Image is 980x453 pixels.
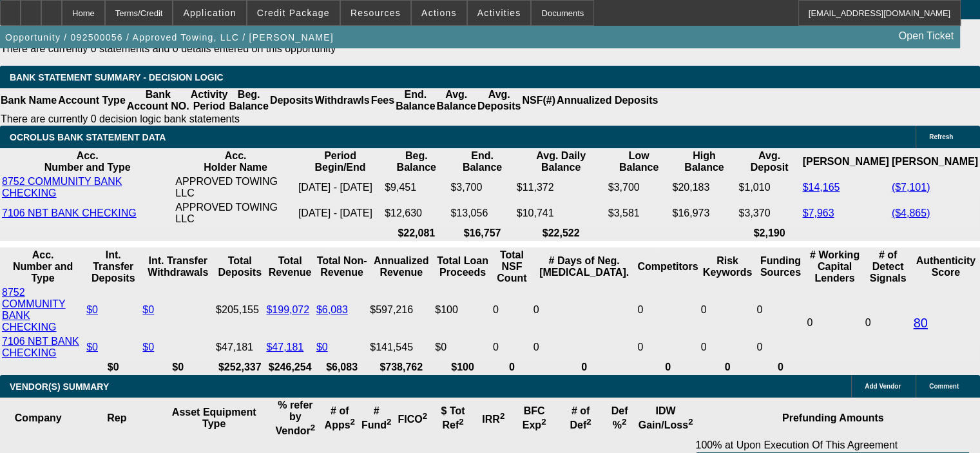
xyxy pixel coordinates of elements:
[436,88,476,113] th: Avg. Balance
[637,286,698,334] td: 0
[700,249,755,285] th: Risk Keywords
[175,175,296,200] td: APPROVED TOWING LLC
[541,417,546,427] sup: 2
[142,304,154,315] a: $0
[516,201,606,226] td: $10,741
[807,317,812,328] span: 0
[142,361,214,374] th: $0
[637,249,698,285] th: Competitors
[228,88,269,113] th: Beg. Balance
[215,249,264,285] th: Total Deposits
[314,88,370,113] th: Withdrawls
[311,423,315,432] sup: 2
[556,88,658,113] th: Annualized Deposits
[700,286,755,334] td: 0
[756,286,805,334] td: 0
[369,249,433,285] th: Annualized Revenue
[86,342,98,352] a: $0
[533,249,636,285] th: # Days of Neg. [MEDICAL_DATA].
[86,249,140,285] th: Int. Transfer Deposits
[637,361,698,374] th: 0
[533,361,636,374] th: 0
[351,417,355,427] sup: 2
[398,414,427,425] b: FICO
[266,342,303,352] a: $47,181
[892,182,930,193] a: ($7,101)
[492,361,532,374] th: 0
[738,175,800,200] td: $1,010
[325,405,355,430] b: # of Apps
[434,286,491,334] td: $100
[756,335,805,360] td: 0
[107,412,126,423] b: Rep
[183,8,236,18] span: Application
[586,417,591,427] sup: 2
[756,249,805,285] th: Funding Sources
[688,417,693,427] sup: 2
[482,414,504,425] b: IRR
[802,149,889,174] th: [PERSON_NAME]
[86,361,140,374] th: $0
[142,342,154,352] a: $0
[2,176,122,198] a: 8752 COMMUNITY BANK CHECKING
[477,88,522,113] th: Avg. Deposits
[316,342,328,352] a: $0
[10,132,166,142] span: OCROLUS BANK STATEMENT DATA
[276,400,316,436] b: % refer by Vendor
[57,88,126,113] th: Account Type
[175,201,296,226] td: APPROVED TOWING LLC
[700,361,755,374] th: 0
[269,88,314,113] th: Deposits
[492,249,532,285] th: Sum of the Total NSF Count and Total Overdraft Fee Count from Ocrolus
[1,249,84,285] th: Acc. Number and Type
[468,1,531,25] button: Activities
[450,175,514,200] td: $3,700
[5,32,334,43] span: Opportunity / 092500056 / Approved Towing, LLC / [PERSON_NAME]
[370,342,432,353] div: $141,545
[608,175,671,200] td: $3,700
[395,88,436,113] th: End. Balance
[421,8,457,18] span: Actions
[370,304,432,316] div: $597,216
[370,88,395,113] th: Fees
[913,316,927,330] a: 80
[126,88,190,113] th: Bank Account NO.
[738,149,800,174] th: Avg. Deposit
[215,286,264,334] td: $205,155
[384,149,448,174] th: Beg. Balance
[865,249,912,285] th: # of Detect Signals
[671,149,736,174] th: High Balance
[516,227,606,240] th: $22,522
[806,249,863,285] th: # Working Capital Lenders
[266,304,309,315] a: $199,072
[738,201,800,226] td: $3,370
[2,207,137,218] a: 7106 NBT BANK CHECKING
[611,405,628,430] b: Def %
[15,412,62,423] b: Company
[215,361,264,374] th: $252,337
[10,72,224,82] span: Bank Statement Summary - Decision Logic
[2,287,66,333] a: 8752 COMMUNITY BANK CHECKING
[608,201,671,226] td: $3,581
[265,249,314,285] th: Total Revenue
[912,249,979,285] th: Authenticity Score
[341,1,410,25] button: Resources
[608,149,671,174] th: Low Balance
[865,286,912,360] td: 0
[671,201,736,226] td: $16,973
[523,405,546,430] b: BFC Exp
[441,405,465,430] b: $ Tot Ref
[639,405,693,430] b: IDW Gain/Loss
[802,207,834,218] a: $7,963
[891,149,979,174] th: [PERSON_NAME]
[637,335,698,360] td: 0
[298,201,383,226] td: [DATE] - [DATE]
[1,149,173,174] th: Acc. Number and Type
[257,8,330,18] span: Credit Package
[492,286,532,334] td: 0
[671,175,736,200] td: $20,183
[316,249,368,285] th: Total Non-Revenue
[450,149,514,174] th: End. Balance
[387,417,391,427] sup: 2
[622,417,626,427] sup: 2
